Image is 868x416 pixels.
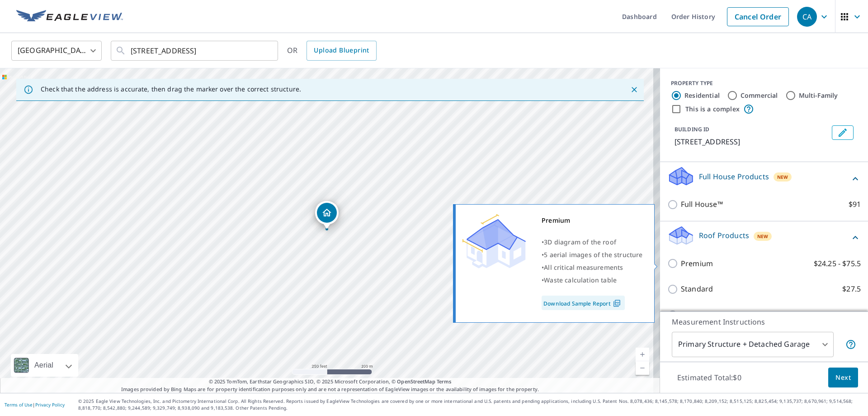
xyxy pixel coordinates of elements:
[699,230,749,241] p: Roof Products
[699,171,769,182] p: Full House Products
[777,173,788,181] span: New
[542,214,643,227] div: Premium
[315,201,339,229] div: Dropped pin, building 1, Residential property, 400 Hollandale Cir Arlington, TX 76010
[32,354,56,377] div: Aerial
[741,91,778,100] label: Commercial
[209,378,452,386] span: © 2025 TomTom, Earthstar Geographics SIO, © 2025 Microsoft Corporation, ©
[814,258,861,269] p: $24.25 - $75.5
[11,38,102,63] div: [GEOGRAPHIC_DATA]
[542,296,625,310] a: Download Sample Report
[41,85,301,93] p: Check that the address is accurate, then drag the marker over the correct structure.
[667,225,861,251] div: Roof ProductsNew
[842,283,861,295] p: $27.5
[757,233,769,240] span: New
[611,299,623,307] img: Pdf Icon
[542,236,643,249] div: •
[671,79,857,87] div: PROPERTY TYPE
[544,250,642,259] span: 5 aerial images of the structure
[131,38,259,63] input: Search by address or latitude-longitude
[11,354,78,377] div: Aerial
[667,166,861,191] div: Full House ProductsNew
[685,105,740,114] label: This is a complex
[835,372,851,383] span: Next
[681,199,723,210] p: Full House™
[849,309,861,320] p: $18
[437,378,452,385] a: Terms
[845,339,856,350] span: Your report will include the primary structure and a detached garage if one exists.
[832,125,854,140] button: Edit building 1
[542,249,643,261] div: •
[675,125,709,133] p: BUILDING ID
[628,84,640,96] button: Close
[16,10,123,24] img: EV Logo
[5,402,33,408] a: Terms of Use
[35,402,65,408] a: Privacy Policy
[397,378,435,385] a: OpenStreetMap
[544,276,617,284] span: Waste calculation table
[5,402,65,407] p: |
[314,45,369,56] span: Upload Blueprint
[681,309,735,320] p: QuickSquares™
[542,274,643,287] div: •
[462,214,526,268] img: Premium
[828,368,858,388] button: Next
[544,238,616,246] span: 3D diagram of the roof
[636,361,649,375] a: Current Level 17, Zoom Out
[672,332,834,357] div: Primary Structure + Detached Garage
[681,283,713,295] p: Standard
[542,261,643,274] div: •
[307,41,376,61] a: Upload Blueprint
[799,91,838,100] label: Multi-Family
[797,7,817,27] div: CA
[636,348,649,361] a: Current Level 17, Zoom In
[849,199,861,210] p: $91
[672,316,856,327] p: Measurement Instructions
[544,263,623,272] span: All critical measurements
[675,136,828,147] p: [STREET_ADDRESS]
[684,91,720,100] label: Residential
[727,7,789,26] a: Cancel Order
[670,368,749,387] p: Estimated Total: $0
[681,258,713,269] p: Premium
[287,41,377,61] div: OR
[78,398,863,411] p: © 2025 Eagle View Technologies, Inc. and Pictometry International Corp. All Rights Reserved. Repo...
